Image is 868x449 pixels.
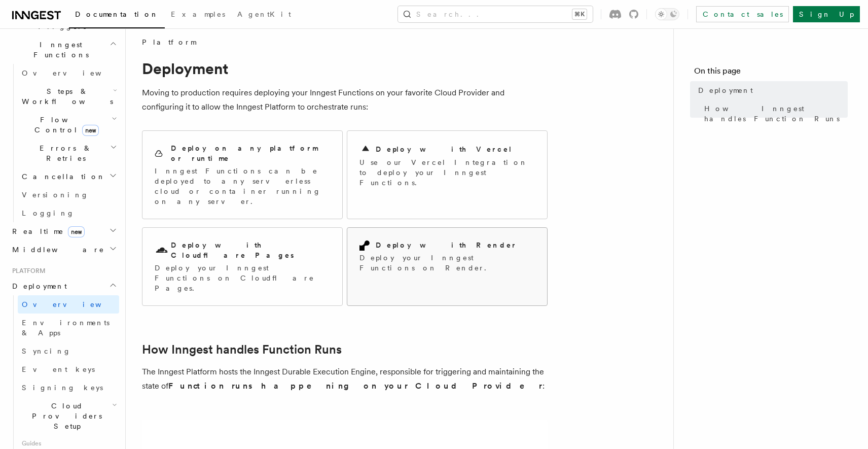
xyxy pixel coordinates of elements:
[231,3,297,27] a: AgentKit
[237,10,291,18] span: AgentKit
[18,64,119,82] a: Overview
[698,85,753,95] span: Deployment
[694,65,848,81] h4: On this page
[18,82,119,111] button: Steps & Workflows
[18,143,110,163] span: Errors & Retries
[18,139,119,167] button: Errors & Retries
[700,99,848,128] a: How Inngest handles Function Runs
[165,3,231,27] a: Examples
[18,86,113,107] span: Steps & Workflows
[68,226,85,237] span: new
[171,240,330,260] h2: Deploy with Cloudflare Pages
[8,281,67,291] span: Deployment
[18,401,112,431] span: Cloud Providers Setup
[18,342,119,360] a: Syncing
[142,227,343,306] a: Deploy with Cloudflare PagesDeploy your Inngest Functions on Cloudflare Pages.
[8,40,110,60] span: Inngest Functions
[18,204,119,222] a: Logging
[168,381,542,391] strong: Function runs happening on your Cloud Provider
[376,144,513,154] h2: Deploy with Vercel
[82,125,99,136] span: new
[8,245,104,255] span: Middleware
[18,360,119,378] a: Event keys
[22,384,103,392] span: Signing keys
[398,6,593,22] button: Search...⌘K
[18,397,119,435] button: Cloud Providers Setup
[793,6,860,22] a: Sign Up
[18,115,112,135] span: Flow Control
[655,8,679,20] button: Toggle dark mode
[69,3,165,28] a: Documentation
[171,10,225,18] span: Examples
[142,365,548,393] p: The Inngest Platform hosts the Inngest Durable Execution Engine, responsible for triggering and m...
[696,6,789,22] a: Contact sales
[8,277,119,295] button: Deployment
[142,86,548,114] p: Moving to production requires deploying your Inngest Functions on your favorite Cloud Provider an...
[347,130,548,219] a: Deploy with VercelUse our Vercel Integration to deploy your Inngest Functions.
[18,186,119,204] a: Versioning
[22,209,75,217] span: Logging
[142,37,196,47] span: Platform
[572,9,587,19] kbd: ⌘K
[22,365,95,373] span: Event keys
[18,111,119,139] button: Flow Controlnew
[22,69,126,77] span: Overview
[142,342,342,357] a: How Inngest handles Function Runs
[8,64,119,222] div: Inngest Functions
[22,191,89,199] span: Versioning
[8,267,46,275] span: Platform
[376,240,517,250] h2: Deploy with Render
[8,36,119,64] button: Inngest Functions
[22,300,126,308] span: Overview
[18,314,119,342] a: Environments & Apps
[142,130,343,219] a: Deploy on any platform or runtimeInngest Functions can be deployed to any serverless cloud or con...
[347,227,548,306] a: Deploy with RenderDeploy your Inngest Functions on Render.
[22,319,110,337] span: Environments & Apps
[155,263,330,293] p: Deploy your Inngest Functions on Cloudflare Pages.
[18,378,119,397] a: Signing keys
[155,166,330,206] p: Inngest Functions can be deployed to any serverless cloud or container running on any server.
[704,103,848,124] span: How Inngest handles Function Runs
[8,240,119,259] button: Middleware
[694,81,848,99] a: Deployment
[75,10,159,18] span: Documentation
[18,295,119,314] a: Overview
[359,157,535,188] p: Use our Vercel Integration to deploy your Inngest Functions.
[8,222,119,240] button: Realtimenew
[359,253,535,273] p: Deploy your Inngest Functions on Render.
[171,143,330,163] h2: Deploy on any platform or runtime
[18,171,105,182] span: Cancellation
[22,347,71,355] span: Syncing
[8,226,85,236] span: Realtime
[18,167,119,186] button: Cancellation
[142,59,548,78] h1: Deployment
[155,244,169,258] svg: Cloudflare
